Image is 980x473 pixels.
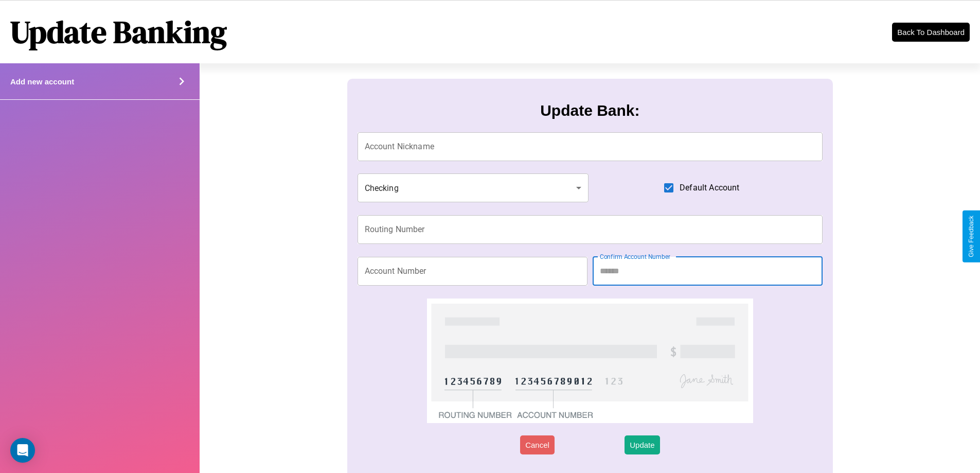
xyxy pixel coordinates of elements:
[892,23,970,42] button: Back To Dashboard
[10,11,227,53] h1: Update Banking
[680,182,739,194] span: Default Account
[358,173,589,202] div: Checking
[427,299,753,423] img: check
[968,216,975,257] div: Give Feedback
[10,77,74,86] h4: Add new account
[10,438,35,463] div: Open Intercom Messenger
[625,435,660,454] button: Update
[600,252,670,261] label: Confirm Account Number
[540,102,639,119] h3: Update Bank:
[520,435,555,454] button: Cancel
